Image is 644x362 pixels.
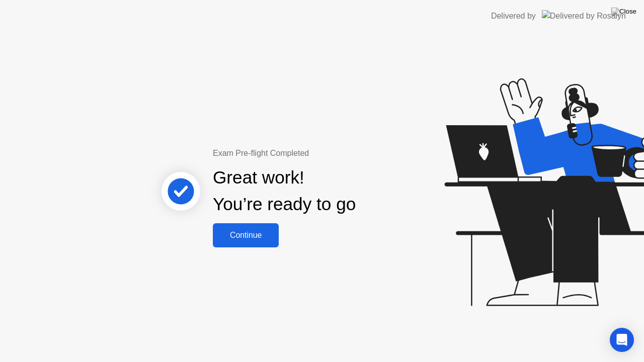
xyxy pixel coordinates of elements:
div: Continue [216,231,276,240]
img: Close [611,8,636,16]
button: Continue [213,223,279,247]
img: Delivered by Rosalyn [542,10,626,22]
div: Exam Pre-flight Completed [213,147,421,159]
div: Great work! You’re ready to go [213,164,356,218]
div: Delivered by [491,10,536,22]
div: Open Intercom Messenger [610,328,634,352]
